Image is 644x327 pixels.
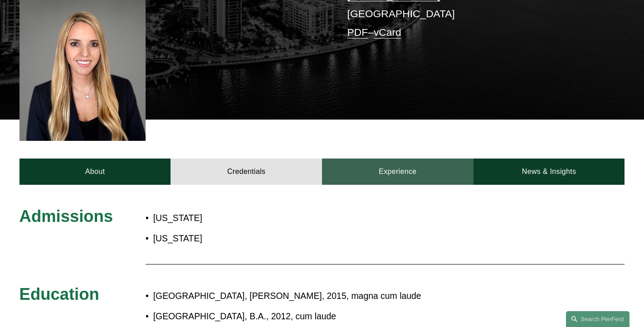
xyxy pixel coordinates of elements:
span: Admissions [20,207,113,226]
span: Education [20,285,99,303]
p: [US_STATE] [153,231,373,246]
a: Search this site [566,311,629,327]
p: [GEOGRAPHIC_DATA], B.A., 2012, cum laude [153,308,549,324]
p: [GEOGRAPHIC_DATA], [PERSON_NAME], 2015, magna cum laude [153,288,549,304]
a: About [20,159,171,184]
a: vCard [374,26,401,38]
a: News & Insights [473,159,625,184]
a: PDF [347,26,368,38]
p: [US_STATE] [153,210,373,226]
a: Experience [322,159,473,184]
a: Credentials [171,159,322,184]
